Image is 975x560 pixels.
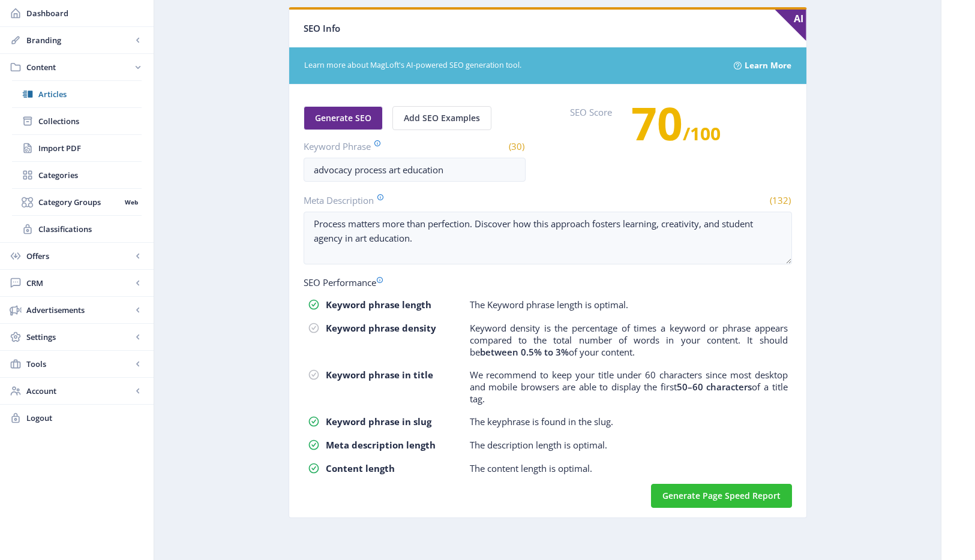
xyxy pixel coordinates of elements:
h3: /100 [631,111,721,146]
span: Content [26,61,132,73]
p: The Keyword phrase length is optimal. [470,299,628,311]
a: Import PDF [12,135,142,161]
p: The content length is optimal. [470,462,592,474]
span: 70 [631,92,683,153]
input: Type Article Keyword Phrase ... [304,158,526,182]
span: Advertisements [26,304,132,316]
a: Learn More [745,56,791,75]
span: Articles [38,88,142,100]
strong: Keyword phrase in slug [326,416,431,427]
p: The description length is optimal. [470,439,607,451]
span: Logout [26,412,144,424]
p: We recommend to keep your title under 60 characters since most desktop and mobile browsers are ab... [470,369,788,405]
a: Articles [12,81,142,107]
a: Category GroupsWeb [12,189,142,215]
span: Account [26,385,132,397]
span: Category Groups [38,196,121,208]
strong: Keyword phrase density [326,322,436,334]
button: Generate Page Speed Report [651,484,792,508]
nb-badge: Web [121,196,142,208]
a: Classifications [12,216,142,242]
span: Offers [26,250,132,262]
b: between 0.5% to 3% [480,346,569,358]
p: The keyphrase is found in the slug. [470,416,613,427]
button: Generate SEO [304,106,383,130]
span: Categories [38,169,142,181]
span: Tools [26,358,132,370]
span: Add SEO Examples [404,113,480,123]
span: Collections [38,115,142,127]
span: SEO Info [304,22,340,34]
span: Generate SEO [315,113,371,123]
span: Learn more about MagLoft's AI-powered SEO generation tool. [304,60,720,71]
app-card: SEO Info [289,7,807,518]
span: Dashboard [26,7,144,19]
span: Classifications [38,223,142,235]
a: Categories [12,162,142,188]
label: Keyword Phrase [304,140,410,153]
button: Add SEO Examples [392,106,491,130]
span: Branding [26,34,132,46]
span: (30) [507,140,526,152]
span: (132) [768,194,792,206]
strong: Meta description length [326,439,436,451]
strong: Keyword phrase in title [326,369,433,381]
span: Import PDF [38,142,142,154]
strong: Keyword phrase length [326,299,431,311]
label: SEO Score [570,106,612,164]
b: 50–60 characters [677,381,752,393]
div: SEO Performance [304,276,792,288]
a: Collections [12,108,142,134]
span: Settings [26,331,132,343]
strong: Content length [326,462,395,474]
span: CRM [26,277,132,289]
span: AI [775,10,806,41]
label: Meta Description [304,194,543,207]
p: Keyword density is the percentage of times a keyword or phrase appears compared to the total numb... [470,322,788,358]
